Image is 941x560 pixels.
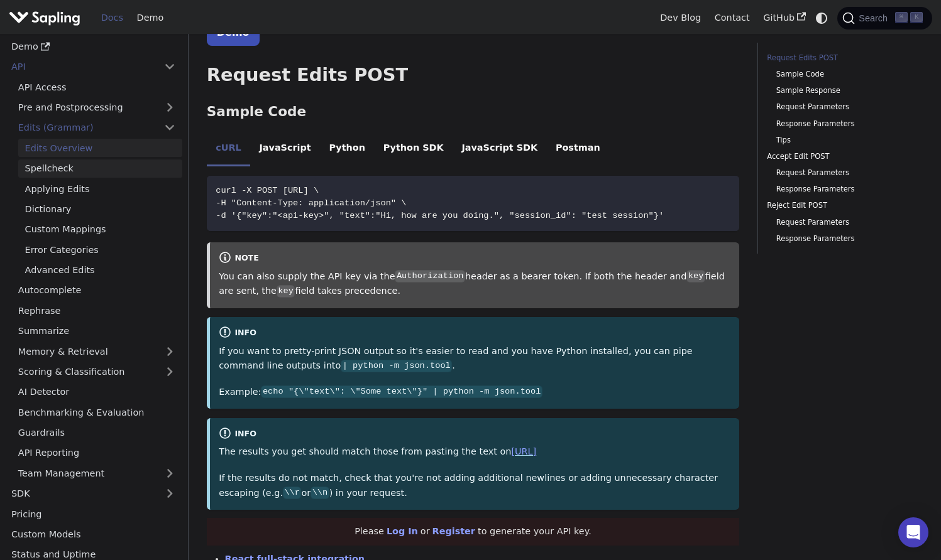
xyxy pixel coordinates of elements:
a: Rephrase [11,301,182,320]
a: Sample Response [776,85,914,97]
span: Search [855,13,895,23]
a: Guardrails [11,424,182,442]
div: Open Intercom Messenger [898,517,928,547]
a: Dev Blog [653,8,707,28]
p: If the results do not match, check that you're not adding additional newlines or adding unnecessa... [219,471,730,501]
li: JavaScript SDK [453,132,547,167]
code: Authorization [395,270,465,283]
a: Custom Models [4,525,182,544]
a: Autocomplete [11,281,182,299]
a: Advanced Edits [18,261,182,279]
a: Contact [708,8,757,28]
button: Search (Command+K) [837,7,932,30]
a: Demo [4,38,182,56]
a: Scoring & Classification [11,363,182,381]
div: Please or to generate your API key. [207,518,739,546]
a: SDK [4,485,157,503]
li: Python SDK [374,132,453,167]
a: Request Parameters [776,101,914,113]
code: \\r [283,487,301,499]
a: Request Edits POST [767,52,918,64]
a: Edits Overview [18,139,182,157]
li: cURL [207,132,250,167]
a: API [4,58,157,76]
a: Demo [130,8,170,28]
a: Accept Edit POST [767,151,918,163]
a: Spellcheck [18,159,182,178]
a: Custom Mappings [18,220,182,239]
button: Switch between dark and light mode (currently system mode) [813,9,831,27]
a: Docs [94,8,130,28]
a: Sample Code [776,68,914,80]
p: The results you get should match those from pasting the text on [219,444,730,460]
code: \\n [311,487,329,499]
button: Expand sidebar category 'SDK' [157,485,182,503]
button: Collapse sidebar category 'API' [157,58,182,76]
a: Benchmarking & Evaluation [11,403,182,421]
a: AI Detector [11,383,182,401]
kbd: K [910,12,923,23]
a: Log In [387,526,418,536]
span: curl -X POST [URL] \ [216,186,319,195]
a: Request Parameters [776,167,914,179]
li: JavaScript [250,132,320,167]
a: API Access [11,78,182,96]
a: Response Parameters [776,183,914,195]
div: note [219,251,730,266]
div: info [219,326,730,341]
a: Error Categories [18,240,182,259]
a: Applying Edits [18,180,182,198]
kbd: ⌘ [895,12,908,23]
p: Example: [219,385,730,400]
span: -d '{"key":"<api-key>", "text":"Hi, how are you doing.", "session_id": "test session"}' [216,211,664,220]
p: If you want to pretty-print JSON output so it's easier to read and you have Python installed, you... [219,344,730,374]
a: GitHub [756,8,812,28]
li: Postman [547,132,610,167]
a: Register [432,526,475,536]
a: Edits (Grammar) [11,119,182,137]
code: | python -m json.tool [341,360,452,372]
a: Tips [776,134,914,146]
li: Python [320,132,374,167]
a: Request Parameters [776,217,914,229]
code: key [277,285,295,298]
a: Memory & Retrieval [11,342,182,360]
p: You can also supply the API key via the header as a bearer token. If both the header and field ar... [219,269,730,299]
code: key [686,270,705,283]
a: Dictionary [18,200,182,218]
h2: Request Edits POST [207,64,739,87]
a: Reject Edit POST [767,200,918,212]
h3: Sample Code [207,104,739,121]
a: Pre and Postprocessing [11,99,182,117]
a: Pricing [4,505,182,523]
a: Response Parameters [776,233,914,245]
a: Sapling.ai [9,9,85,27]
a: Team Management [11,464,182,482]
div: info [219,427,730,442]
code: echo "{\"text\": \"Some text\"}" | python -m json.tool [261,385,542,398]
span: -H "Content-Type: application/json" \ [216,198,406,208]
a: API Reporting [11,444,182,462]
a: [URL] [511,446,536,456]
a: Response Parameters [776,118,914,130]
img: Sapling.ai [9,9,80,27]
a: Summarize [11,322,182,340]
